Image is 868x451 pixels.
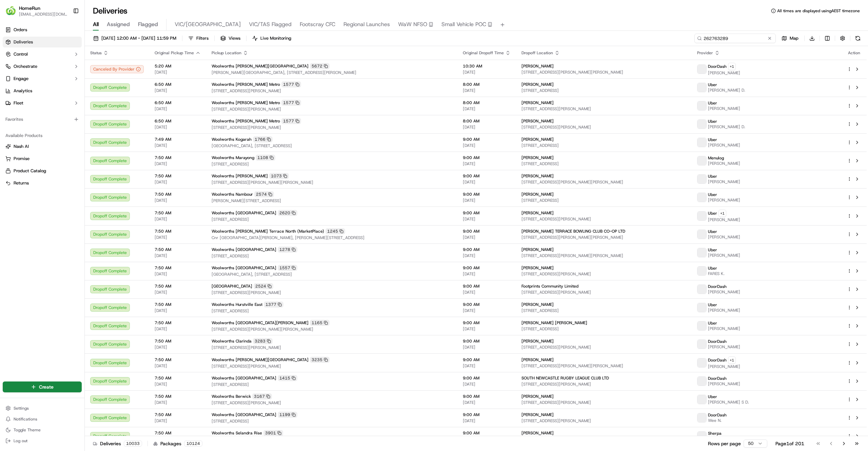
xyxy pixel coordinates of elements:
[155,155,201,160] span: 7:50 AM
[155,290,201,295] span: [DATE]
[212,198,452,203] span: [PERSON_NAME][STREET_ADDRESS]
[155,50,194,56] span: Original Pickup Time
[212,302,262,307] span: Woolworths Hurstville East
[708,418,727,423] span: Wee N.
[155,229,201,234] span: 7:50 AM
[14,39,33,45] span: Deliveries
[463,338,511,344] span: 9:00 AM
[708,217,740,222] span: [PERSON_NAME]
[3,404,82,413] button: Settings
[521,235,686,240] span: [STREET_ADDRESS][PERSON_NAME][PERSON_NAME]
[212,283,252,289] span: [GEOGRAPHIC_DATA]
[155,143,201,148] span: [DATE]
[463,235,511,240] span: [DATE]
[254,283,273,289] div: 2524
[3,73,82,84] button: Engage
[708,106,740,111] span: [PERSON_NAME]
[19,12,67,17] button: [EMAIL_ADDRESS][DOMAIN_NAME]
[3,49,82,60] button: Control
[212,118,280,124] span: Woolworths [PERSON_NAME] Metro
[101,35,176,41] span: [DATE] 12:00 AM - [DATE] 11:59 PM
[3,61,82,72] button: Orchestrate
[14,427,41,433] span: Toggle Theme
[155,192,201,197] span: 7:50 AM
[521,302,554,307] span: [PERSON_NAME]
[463,124,511,130] span: [DATE]
[175,20,241,28] span: VIC/[GEOGRAPHIC_DATA]
[90,34,179,43] button: [DATE] 12:00 AM - [DATE] 11:59 PM
[278,210,297,216] div: 2620
[463,375,511,381] span: 9:00 AM
[708,364,740,369] span: [PERSON_NAME]
[3,98,82,109] button: Fleet
[463,198,511,203] span: [DATE]
[256,155,275,161] div: 1108
[708,284,727,289] span: DoorDash
[463,326,511,332] span: [DATE]
[708,289,740,295] span: [PERSON_NAME]
[155,216,201,222] span: [DATE]
[521,290,686,295] span: [STREET_ADDRESS][PERSON_NAME]
[398,20,427,28] span: WaW NFSO
[463,216,511,222] span: [DATE]
[521,326,686,332] span: [STREET_ADDRESS]
[264,301,283,308] div: 1377
[3,153,82,164] button: Promise
[263,430,283,436] div: 3901
[463,118,511,124] span: 8:00 AM
[463,247,511,252] span: 9:00 AM
[155,400,201,405] span: [DATE]
[212,210,276,216] span: Woolworths [GEOGRAPHIC_DATA]
[212,155,254,160] span: Woolworths Marayong
[14,438,27,444] span: Log out
[212,173,268,179] span: Woolworths [PERSON_NAME]
[90,50,102,56] span: Status
[212,88,452,94] span: [STREET_ADDRESS][PERSON_NAME]
[278,412,297,418] div: 1199
[155,70,201,75] span: [DATE]
[441,20,486,28] span: Small Vehicle POC
[521,106,686,112] span: [STREET_ADDRESS][PERSON_NAME]
[708,142,740,148] span: [PERSON_NAME]
[708,100,717,106] span: Uber
[155,63,201,69] span: 5:20 AM
[708,155,724,161] span: Menulog
[212,400,452,406] span: [STREET_ADDRESS][PERSON_NAME]
[463,210,511,216] span: 9:00 AM
[14,63,37,70] span: Orchestrate
[5,5,16,16] img: HomeRun
[463,179,511,185] span: [DATE]
[853,34,863,43] button: Refresh
[39,384,54,390] span: Create
[708,308,740,313] span: [PERSON_NAME]
[155,124,201,130] span: [DATE]
[3,381,82,392] button: Create
[93,5,127,16] h1: Deliveries
[521,118,554,124] span: [PERSON_NAME]
[310,320,330,326] div: 1165
[212,50,241,56] span: Pickup Location
[93,20,99,28] span: All
[790,35,798,41] span: Map
[3,425,82,435] button: Toggle Theme
[252,393,272,399] div: 3167
[310,357,330,363] div: 3235
[343,20,390,28] span: Regional Launches
[708,302,717,308] span: Uber
[463,357,511,362] span: 9:00 AM
[521,161,686,166] span: [STREET_ADDRESS]
[463,161,511,166] span: [DATE]
[521,192,554,197] span: [PERSON_NAME]
[90,65,144,73] div: Canceled By Provider
[521,253,686,258] span: [STREET_ADDRESS][PERSON_NAME][PERSON_NAME]
[212,63,309,69] span: Woolworths [PERSON_NAME][GEOGRAPHIC_DATA]
[463,381,511,387] span: [DATE]
[155,173,201,179] span: 7:50 AM
[212,375,276,381] span: Woolworths [GEOGRAPHIC_DATA]
[521,173,554,179] span: [PERSON_NAME]
[708,197,740,203] span: [PERSON_NAME]
[463,82,511,87] span: 8:00 AM
[521,247,554,252] span: [PERSON_NAME]
[521,400,686,405] span: [STREET_ADDRESS][PERSON_NAME]
[463,137,511,142] span: 9:00 AM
